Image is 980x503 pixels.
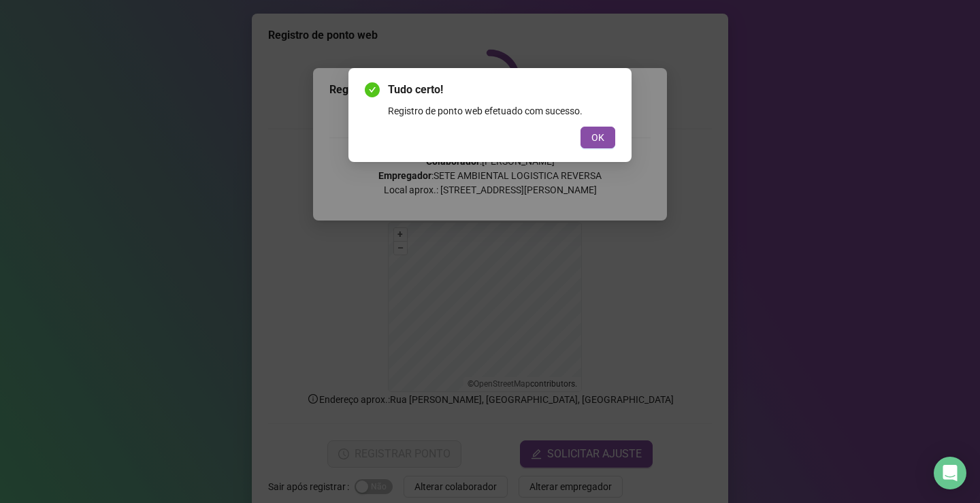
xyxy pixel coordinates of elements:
span: Tudo certo! [388,82,615,98]
span: check-circle [365,82,380,97]
div: Registro de ponto web efetuado com sucesso. [388,103,615,118]
button: OK [581,127,615,148]
span: OK [591,130,604,145]
div: Open Intercom Messenger [934,457,966,489]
